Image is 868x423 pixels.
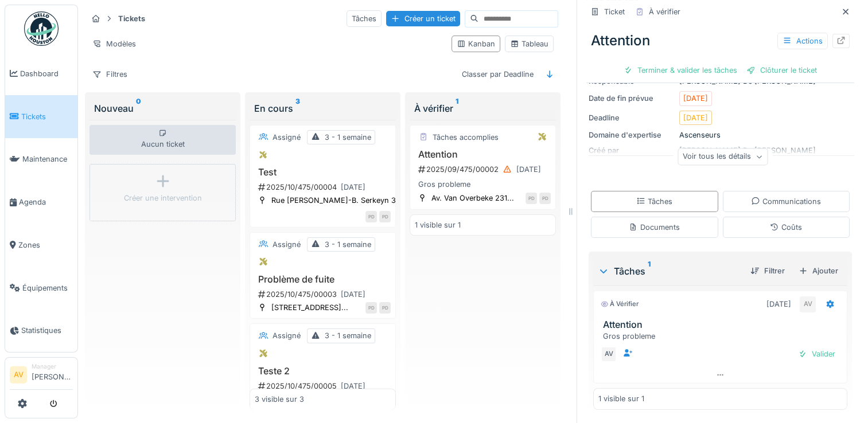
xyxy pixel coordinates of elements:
sup: 3 [295,101,300,115]
a: Statistiques [5,310,77,352]
div: Tâches [636,196,672,207]
div: Kanban [457,38,495,49]
a: AV Manager[PERSON_NAME] [10,362,73,390]
div: PD [365,302,377,314]
div: Filtrer [746,263,789,279]
div: Créer un ticket [386,11,460,26]
div: Tableau [510,38,548,49]
span: Statistiques [21,325,73,336]
li: [PERSON_NAME] [32,362,73,387]
div: 2025/09/475/00002 [417,162,551,177]
span: Maintenance [22,154,73,164]
span: Tickets [21,111,73,122]
div: Aucun ticket [89,125,236,155]
div: [DATE] [516,164,541,175]
div: Gros probleme [415,179,551,190]
div: Clôturer le ticket [742,62,822,78]
strong: Tickets [114,13,150,24]
div: À vérifier [601,299,639,309]
li: AV [10,366,27,383]
div: Domaine d'expertise [589,130,675,140]
div: Terminer & valider les tâches [619,62,742,78]
span: Équipements [22,283,73,293]
div: Modèles [87,36,141,52]
div: 3 - 1 semaine [325,239,371,250]
div: Classer par Deadline [457,66,539,83]
div: 1 visible sur 1 [415,220,461,230]
div: PD [365,211,377,222]
span: Dashboard [20,68,73,79]
div: Tâches [598,264,741,278]
div: Communications [751,196,821,207]
h3: Attention [603,319,842,330]
div: [DATE] [683,93,708,104]
div: Voir tous les détails [678,148,768,165]
a: Zones [5,224,77,267]
div: 1 visible sur 1 [598,393,644,404]
div: [DATE] [341,381,365,391]
div: AV [601,346,617,362]
div: Assigné [273,239,301,250]
div: Av. Van Overbeke 231... [431,193,514,203]
div: Documents [629,222,680,233]
a: Maintenance [5,138,77,181]
a: Équipements [5,267,77,310]
sup: 1 [648,264,651,278]
sup: 1 [456,101,458,115]
div: PD [526,193,537,204]
div: Gros probleme [603,331,842,342]
div: À vérifier [414,101,551,115]
div: Ascenseurs [589,130,852,140]
div: Filtres [87,66,133,83]
div: Tâches accomplies [433,132,499,143]
div: Deadline [589,112,675,123]
a: Dashboard [5,52,77,95]
div: [DATE] [341,182,365,193]
img: Badge_color-CXgf-gQk.svg [24,11,59,46]
div: Ticket [604,6,625,17]
div: PD [379,211,391,222]
div: 2025/10/475/00005 [257,379,391,393]
div: À vérifier [649,6,680,17]
div: PD [539,193,551,204]
div: Assigné [273,330,301,341]
div: Assigné [273,132,301,143]
h3: Problème de fuite [255,274,391,285]
a: Agenda [5,181,77,224]
div: AV [800,296,816,312]
sup: 0 [136,101,141,115]
a: Tickets [5,95,77,138]
div: Valider [793,346,840,362]
div: Manager [32,362,73,371]
div: Tâches [347,10,382,27]
div: 2025/10/475/00004 [257,180,391,194]
div: [STREET_ADDRESS]... [271,302,348,313]
div: [DATE] [766,299,791,310]
h3: Attention [415,149,551,160]
div: 3 visible sur 3 [255,394,304,405]
h3: Test [255,167,391,178]
div: 2025/10/475/00003 [257,287,391,301]
div: Coûts [770,222,802,233]
div: PD [379,302,391,314]
div: Date de fin prévue [589,93,675,104]
div: Rue [PERSON_NAME]-B. Serkeyn 35... [271,195,407,206]
div: Ajouter [794,263,843,279]
span: Zones [18,240,73,250]
div: Attention [586,26,854,56]
div: 3 - 1 semaine [325,330,371,341]
h3: Teste 2 [255,366,391,377]
div: [DATE] [341,289,365,300]
div: En cours [254,101,391,115]
div: Actions [777,33,828,49]
div: 3 - 1 semaine [325,132,371,143]
div: Nouveau [94,101,231,115]
span: Agenda [19,197,73,207]
div: Créer une intervention [124,193,202,203]
div: [DATE] [683,112,708,123]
